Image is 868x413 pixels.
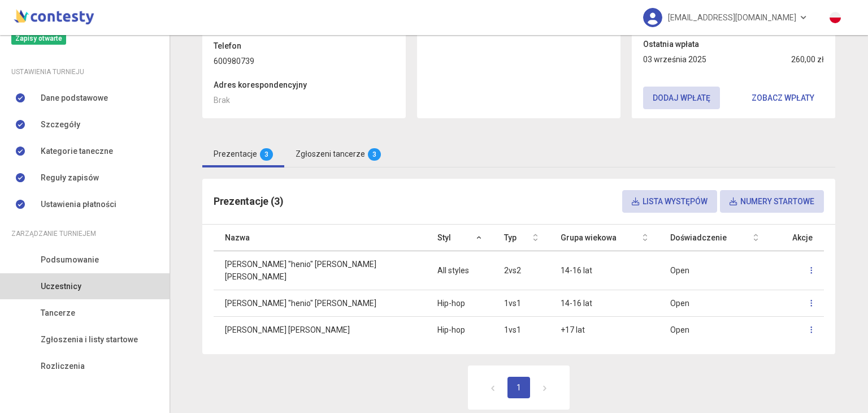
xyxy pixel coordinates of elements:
span: 3 [260,148,273,161]
span: [EMAIL_ADDRESS][DOMAIN_NAME] [668,6,796,29]
span: 260,00 zł [791,53,824,66]
span: Szczegóły [41,118,80,131]
dt: Ostatnia wpłata [643,38,824,50]
dt: Adres korespondencyjny [214,79,394,91]
p: [PERSON_NAME] "henio" [PERSON_NAME] [225,258,415,270]
td: 1vs1 [493,317,549,343]
button: Numery startowe [720,190,824,213]
th: Grupa wiekowa [549,225,659,251]
th: Typ [493,225,549,251]
td: Open [659,290,770,317]
button: Lista występów [622,190,717,213]
button: Zobacz wpłaty [742,87,824,109]
td: Open [659,251,770,290]
td: All styles [426,251,492,290]
button: Dodaj wpłatę [643,87,720,109]
dt: Telefon [214,40,394,52]
span: Podsumowanie [41,253,99,266]
span: Ustawienia płatności [41,198,116,210]
th: Doświadczenie [659,225,770,251]
span: 3 [368,148,381,161]
dd: 600980739 [214,55,394,67]
span: Uczestnicy [41,280,81,292]
td: 14-16 lat [549,251,659,290]
span: Zgłoszenia i listy startowe [41,333,138,346]
span: Dane podstawowe [41,92,108,104]
dd: Brak [214,94,394,106]
a: 1 [507,377,530,398]
span: Reguły zapisów [41,171,99,184]
td: 14-16 lat [549,290,659,317]
td: +17 lat [549,317,659,343]
td: Open [659,317,770,343]
span: Rozliczenia [41,360,85,372]
span: Tancerze [41,307,75,319]
a: Zgłoszeni tancerze3 [284,141,392,167]
span: Zapisy otwarte [11,32,66,45]
td: Hip-hop [426,290,492,317]
span: Kategorie taneczne [41,145,113,157]
td: 2vs2 [493,251,549,290]
th: Nazwa [214,225,426,251]
td: Hip-hop [426,317,492,343]
span: 03 września 2025 [643,53,706,66]
a: Prezentacje3 [202,141,284,167]
p: [PERSON_NAME] "henio" [PERSON_NAME] [225,297,415,309]
span: Zarządzanie turniejem [11,227,96,240]
p: [PERSON_NAME] [PERSON_NAME] [225,324,415,336]
div: Ustawienia turnieju [11,66,158,78]
span: Prezentacje (3) [214,195,284,207]
th: Akcje [770,225,824,251]
p: [PERSON_NAME] [225,270,415,283]
td: 1vs1 [493,290,549,317]
th: Styl [426,225,492,251]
